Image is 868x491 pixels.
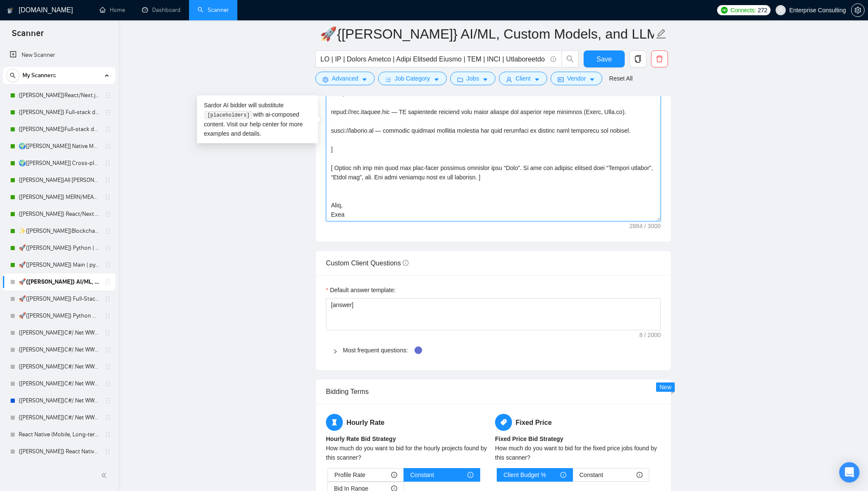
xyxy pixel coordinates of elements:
a: 🚀{[PERSON_NAME]} Full-Stack Python (Backend + Frontend) [19,290,99,307]
span: holder [104,363,111,370]
span: idcard [558,76,564,83]
span: holder [104,160,111,167]
span: bars [385,76,391,83]
input: Search Freelance Jobs... [320,54,547,64]
span: tag [495,414,512,431]
span: holder [104,177,111,184]
div: Bidding Terms [326,379,661,404]
span: holder [104,329,111,336]
a: 🚀{[PERSON_NAME]} AI/ML, Custom Models, and LLM Development [19,273,99,290]
a: 🚀{[PERSON_NAME]} Main | python | django | AI (+less than 30 h) [19,257,99,273]
span: Job Category [395,74,430,83]
a: {[PERSON_NAME]}C#/.Net WW - best match (<1 month, not preferred location) [19,375,99,392]
li: New Scanner [3,47,115,64]
button: userClientcaret-down [499,72,547,85]
button: search [6,69,19,82]
b: Fixed Price Bid Strategy [495,435,563,442]
a: {[PERSON_NAME]}Full-stack devs WW (<1 month) - pain point [19,121,99,138]
span: holder [104,262,111,268]
span: Connects: [730,6,756,15]
a: {[PERSON_NAME]}C#/.Net WW - best match (0 spent) [19,392,99,409]
div: Most frequent questions: [326,340,661,360]
span: delete [651,55,668,63]
span: holder [104,92,111,99]
a: React Native (Mobile, Long-term) [19,426,99,443]
span: Client Budget % [504,469,546,481]
a: ✨{[PERSON_NAME]}Blockchain WW [19,223,99,240]
span: My Scanners [22,67,56,84]
span: Constant [410,469,434,481]
a: {[PERSON_NAME]} React/Next.js/Node.js (Long-term, All Niches) [19,206,99,223]
span: info-circle [551,56,556,62]
span: user [778,7,784,13]
span: holder [104,228,111,234]
button: search [562,50,579,67]
a: {[PERSON_NAME]} Full-stack devs WW - pain point [19,104,99,121]
span: holder [104,397,111,404]
label: Default answer template: [326,285,395,295]
a: {[PERSON_NAME]}C#/.Net WW - best match [19,324,99,341]
a: help center [250,121,279,128]
a: {[PERSON_NAME]}C#/.Net WW - best match (<1 month) [19,358,99,375]
span: holder [104,126,111,133]
span: Jobs [467,74,479,83]
button: setting [851,3,865,17]
span: right [333,349,338,354]
span: caret-down [589,76,595,83]
a: searchScanner [198,6,229,14]
textarea: Default answer template: [326,298,661,330]
span: New [659,384,671,391]
span: holder [104,448,111,455]
button: settingAdvancedcaret-down [315,72,375,85]
div: How much do you want to bid for the fixed price jobs found by this scanner? [495,444,661,462]
button: Save [584,50,625,67]
a: {[PERSON_NAME]}C#/.Net WW - best match (not preferred location) [19,341,99,358]
img: logo [7,4,13,17]
a: 🚀{[PERSON_NAME]} Python | Django | AI / [19,240,99,257]
button: delete [651,50,668,67]
a: {[PERSON_NAME]} MERN/MEAN (Enterprise & SaaS) [19,189,99,206]
span: user [506,76,512,83]
span: Scanner [5,27,50,45]
span: info-circle [467,472,473,478]
span: setting [851,7,864,14]
span: Advanced [332,74,358,83]
span: holder [104,296,111,302]
span: holder [104,109,111,116]
a: {[PERSON_NAME]}C#/.Net WW - best match (0 spent, not preferred location) [19,409,99,426]
button: copy [629,50,646,67]
a: 🌍[[PERSON_NAME]] Cross-platform Mobile WW [19,155,99,172]
div: How much do you want to bid for the hourly projects found by this scanner? [326,444,492,462]
span: holder [104,211,111,218]
span: Constant [579,469,603,481]
a: setting [851,7,865,14]
img: upwork-logo.png [721,7,728,14]
span: holder [104,143,111,150]
span: caret-down [434,76,440,83]
button: folderJobscaret-down [450,72,496,85]
span: caret-down [482,76,488,83]
a: {[PERSON_NAME]} React Native (Mobile, Long-term) [19,443,99,460]
span: edit [656,28,667,39]
a: 🌍[[PERSON_NAME]] Native Mobile WW [19,138,99,155]
div: Open Intercom Messenger [839,462,860,483]
span: info-circle [637,472,643,478]
span: holder [104,431,111,438]
span: holder [104,194,111,201]
span: Client [515,74,531,83]
span: holder [104,245,111,251]
span: Vendor [567,74,586,83]
span: Profile Rate [334,469,365,481]
h5: Hourly Rate [326,414,492,431]
span: setting [323,76,328,83]
span: info-circle [391,472,397,478]
span: search [562,55,578,63]
a: dashboardDashboard [142,6,181,14]
span: caret-down [534,76,540,83]
a: 🚀{[PERSON_NAME]} Python AI/ML Integrations [19,307,99,324]
a: {[PERSON_NAME]}All [PERSON_NAME] - web [НАДО ПЕРЕДЕЛАТЬ] [19,172,99,189]
a: Most frequent questions: [343,347,408,354]
span: search [6,73,19,78]
span: hourglass [326,414,343,431]
a: {[PERSON_NAME]}React/Next.js/Node.js (Long-term, All Niches) [19,87,99,104]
